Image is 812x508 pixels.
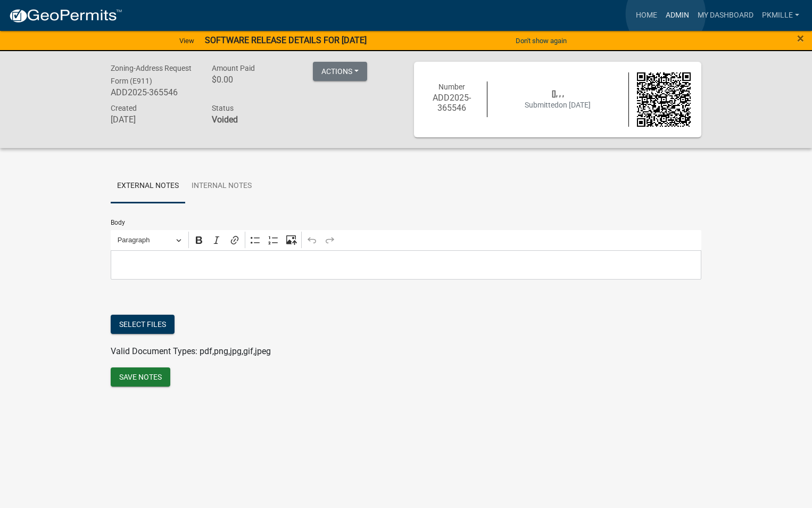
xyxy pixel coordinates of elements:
[212,104,234,112] span: Status
[661,5,693,26] a: Admin
[111,114,196,125] h6: [DATE]
[111,64,192,85] span: Zoning-Address Request Form (E911)
[185,169,258,203] a: Internal Notes
[758,5,803,26] a: pkmille
[637,72,691,127] img: QR code
[111,219,125,226] label: Body
[111,346,271,356] span: Valid Document Types: pdf,png,jpg,gif,jpeg
[118,234,173,247] span: Paragraph
[111,87,196,97] h6: ADD2025-365546
[438,83,465,91] span: Number
[797,31,804,46] span: ×
[111,230,701,250] div: Editor toolbar
[525,101,591,109] span: Submitted on [DATE]
[111,104,137,112] span: Created
[205,35,367,45] strong: SOFTWARE RELEASE DETAILS FOR [DATE]
[212,75,297,85] h6: $0.00
[111,169,185,203] a: External Notes
[113,232,186,248] button: Paragraph, Heading
[552,89,564,98] span: [], , ,
[511,32,571,50] button: Don't show again
[111,315,175,334] button: Select files
[111,367,170,387] button: Save Notes
[111,250,701,280] div: Editor editing area: main. Press Alt+0 for help.
[212,64,255,72] span: Amount Paid
[797,32,804,45] button: Close
[425,93,479,113] h6: ADD2025-365546
[313,62,367,81] button: Actions
[693,5,758,26] a: My Dashboard
[632,5,661,26] a: Home
[175,32,198,50] a: View
[212,114,238,125] strong: Voided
